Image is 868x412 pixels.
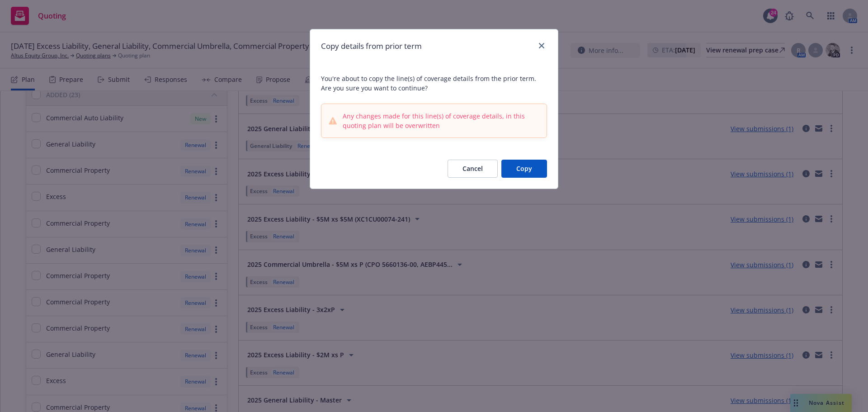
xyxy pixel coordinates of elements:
[343,111,539,130] span: Any changes made for this line(s) of coverage details, in this quoting plan will be overwritten
[321,74,547,93] span: You're about to copy the line(s) of coverage details from the prior term. Are you sure you want t...
[501,160,547,178] button: Copy
[321,40,422,52] h1: Copy details from prior term
[448,160,498,178] button: Cancel
[536,40,547,51] a: close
